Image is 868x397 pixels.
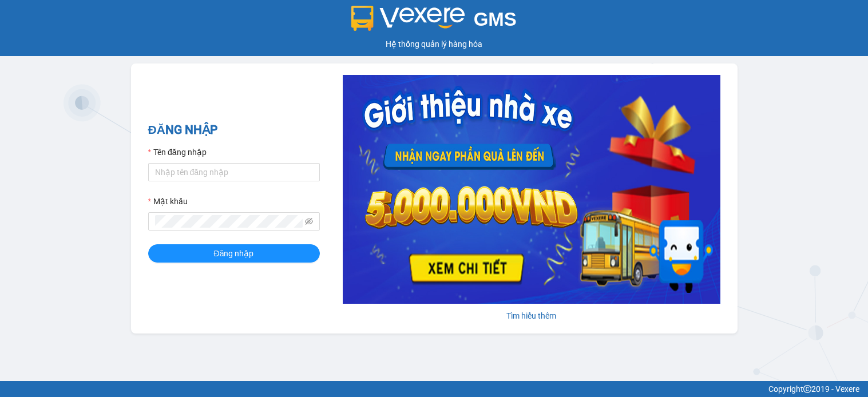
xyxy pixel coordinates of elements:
input: Mật khẩu [155,215,303,228]
label: Mật khẩu [148,195,188,208]
span: eye-invisible [305,217,313,225]
span: Đăng nhập [214,247,254,260]
a: GMS [351,17,517,26]
span: copyright [803,385,811,393]
input: Tên đăng nhập [148,163,320,181]
span: GMS [474,9,517,30]
img: logo 2 [351,6,465,31]
label: Tên đăng nhập [148,146,207,158]
button: Đăng nhập [148,244,320,263]
img: banner-0 [343,75,720,304]
div: Copyright 2019 - Vexere [9,383,859,395]
div: Tìm hiểu thêm [343,309,720,322]
h2: ĐĂNG NHẬP [148,121,320,140]
div: Hệ thống quản lý hàng hóa [3,38,865,50]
